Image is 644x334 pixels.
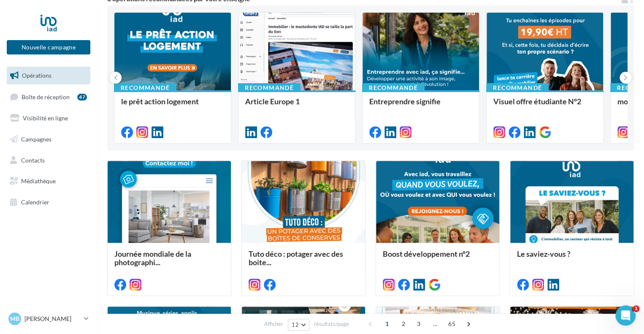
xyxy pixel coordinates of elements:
a: Calendrier [5,193,92,211]
span: ... [428,317,442,331]
span: 12 [292,321,299,328]
span: Visibilité en ligne [23,114,68,122]
span: Calendrier [21,198,49,206]
span: 1 [633,305,639,312]
span: Campagnes [21,136,51,143]
span: Boîte de réception [22,93,70,100]
div: 47 [77,94,87,100]
p: [PERSON_NAME] [24,315,81,323]
span: Le saviez-vous ? [517,249,571,258]
div: Recommandé [238,83,300,92]
button: Nouvelle campagne [7,40,90,54]
span: Médiathèque [21,177,56,185]
span: Journée mondiale de la photographi... [114,249,191,267]
span: résultats/page [314,320,349,328]
span: Afficher [264,320,283,328]
span: Article Europe 1 [245,97,300,106]
a: Campagnes [5,130,92,148]
a: Médiathèque [5,172,92,190]
a: Boîte de réception47 [5,88,92,106]
span: Opérations [22,72,51,79]
span: Contacts [21,156,45,163]
span: MB [10,315,19,323]
span: 1 [380,317,394,331]
div: Recommandé [486,83,549,92]
a: MB [PERSON_NAME] [7,311,90,327]
span: 65 [445,317,459,331]
a: Opérations [5,67,92,84]
span: Visuel offre étudiante N°2 [493,97,581,106]
span: Entreprendre signifie [369,97,441,106]
span: le prêt action logement [121,97,199,106]
a: Contacts [5,152,92,169]
a: Visibilité en ligne [5,109,92,127]
span: 3 [412,317,425,331]
span: Tuto déco : potager avec des boite... [249,249,343,267]
button: 12 [288,319,309,331]
span: Boost développement n°2 [383,249,470,258]
span: 2 [397,317,410,331]
iframe: Intercom live chat [615,305,636,326]
div: Recommandé [362,83,425,92]
div: Recommandé [114,83,176,92]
